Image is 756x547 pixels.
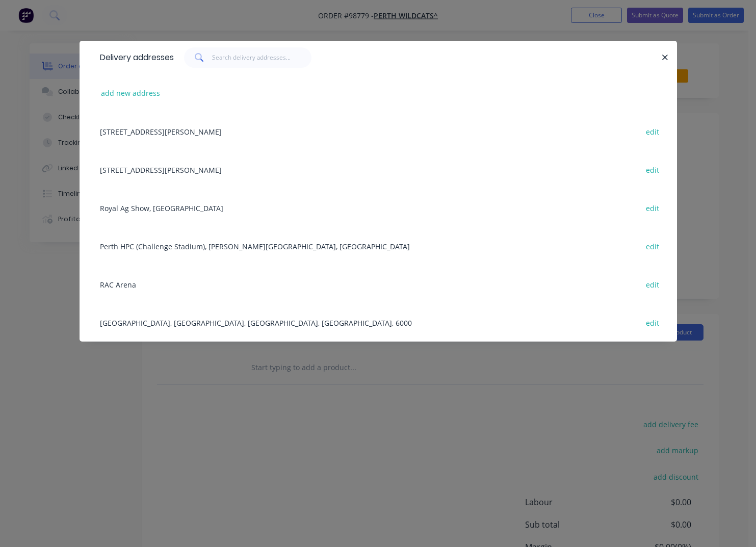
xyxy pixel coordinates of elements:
div: Perth HPC (Challenge Stadium), [PERSON_NAME][GEOGRAPHIC_DATA], [GEOGRAPHIC_DATA] [95,227,662,265]
button: edit [641,201,665,215]
button: edit [641,124,665,138]
div: [STREET_ADDRESS][PERSON_NAME] [95,112,662,150]
div: Delivery addresses [95,41,174,74]
button: edit [641,239,665,253]
button: edit [641,316,665,329]
div: Royal Ag Show, [GEOGRAPHIC_DATA] [95,189,662,227]
div: [STREET_ADDRESS][PERSON_NAME] [95,150,662,189]
button: edit [641,163,665,176]
div: [GEOGRAPHIC_DATA], [GEOGRAPHIC_DATA], [GEOGRAPHIC_DATA], [GEOGRAPHIC_DATA], 6000 [95,303,662,342]
div: RAC Arena [95,265,662,303]
button: edit [641,277,665,291]
input: Search delivery addresses... [212,47,311,68]
button: add new address [96,86,166,100]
